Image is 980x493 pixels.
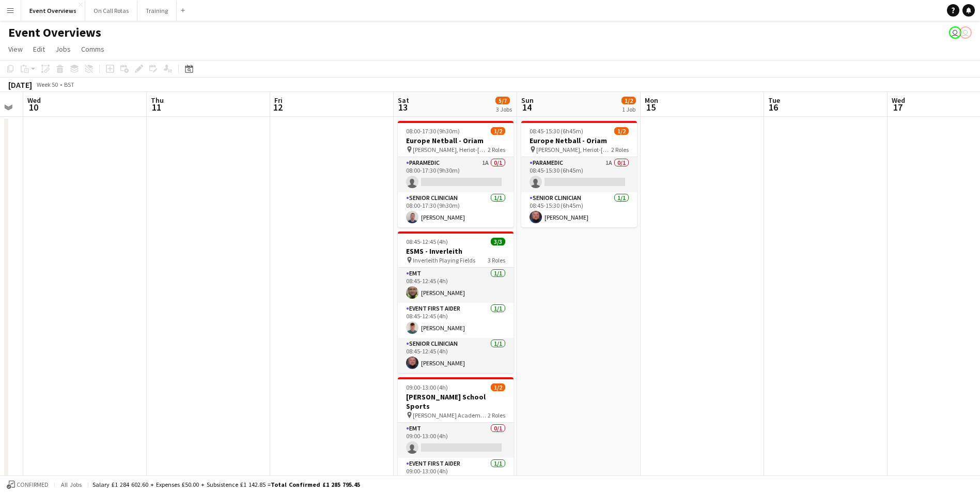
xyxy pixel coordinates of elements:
app-user-avatar: Operations Team [949,26,961,39]
a: Comms [77,42,108,56]
span: Jobs [55,44,71,54]
span: Comms [81,44,104,54]
span: All jobs [59,481,84,488]
span: Edit [33,44,45,54]
div: [DATE] [8,80,32,90]
a: Jobs [51,42,75,56]
a: View [4,42,27,56]
a: Edit [29,42,49,56]
div: Salary £1 284 602.60 + Expenses £50.00 + Subsistence £1 142.85 = [92,481,360,488]
button: On Call Rotas [85,1,137,21]
span: Confirmed [17,481,49,488]
button: Confirmed [5,479,50,490]
span: Total Confirmed £1 285 795.45 [271,481,360,488]
h1: Event Overviews [8,25,101,40]
span: View [8,44,23,54]
div: BST [64,81,74,88]
button: Training [137,1,177,21]
app-user-avatar: Operations Team [959,26,972,39]
button: Event Overviews [21,1,85,21]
